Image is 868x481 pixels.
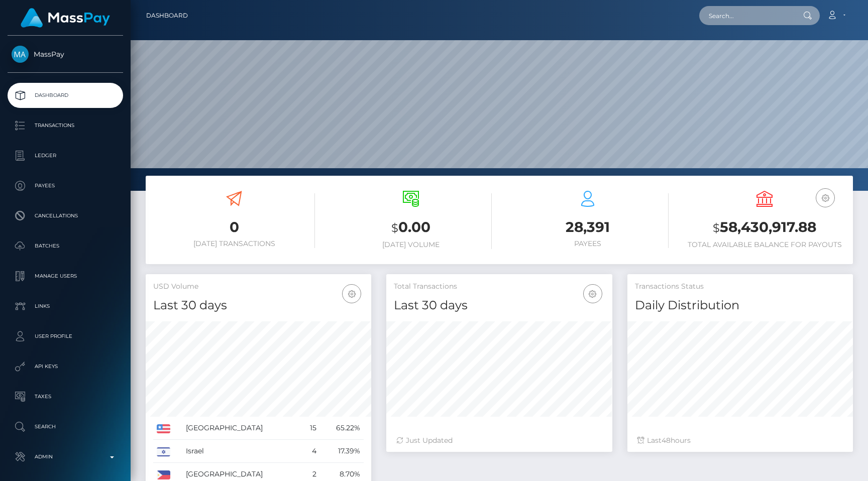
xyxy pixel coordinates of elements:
a: API Keys [8,354,123,379]
input: Search... [699,6,794,25]
p: Transactions [12,118,119,133]
a: User Profile [8,324,123,349]
h5: Transactions Status [635,282,845,292]
div: Last hours [637,435,843,446]
td: 17.39% [320,440,364,463]
span: 48 [662,436,671,445]
h3: 0.00 [330,217,492,238]
img: MassPay [12,46,29,63]
a: Admin [8,444,123,469]
small: $ [713,221,720,235]
a: Dashboard [8,83,123,108]
p: Search [12,419,119,434]
p: Admin [12,449,119,464]
p: Links [12,299,119,314]
a: Dashboard [146,5,188,26]
img: IL.png [157,447,170,456]
td: Israel [182,440,301,463]
h4: Last 30 days [394,297,604,314]
p: User Profile [12,329,119,344]
h3: 58,430,917.88 [684,217,845,238]
h4: Daily Distribution [635,297,845,314]
h5: USD Volume [153,282,364,292]
p: Taxes [12,389,119,404]
div: Just Updated [396,435,602,446]
h3: 28,391 [507,217,669,237]
h6: Payees [507,239,669,248]
img: US.png [157,424,170,433]
p: Ledger [12,148,119,163]
a: Taxes [8,384,123,409]
h3: 0 [153,217,315,237]
td: 15 [301,417,320,440]
p: Dashboard [12,88,119,103]
a: Transactions [8,113,123,138]
a: Payees [8,173,123,198]
p: Cancellations [12,208,119,223]
p: Manage Users [12,269,119,284]
a: Search [8,414,123,439]
a: Batches [8,233,123,259]
h5: Total Transactions [394,282,604,292]
p: Payees [12,178,119,193]
h6: [DATE] Volume [330,240,492,249]
td: [GEOGRAPHIC_DATA] [182,417,301,440]
span: MassPay [8,50,123,59]
img: MassPay Logo [21,8,110,28]
p: API Keys [12,359,119,374]
a: Links [8,294,123,319]
img: PH.png [157,470,170,479]
h4: Last 30 days [153,297,364,314]
td: 4 [301,440,320,463]
p: Batches [12,238,119,254]
a: Cancellations [8,203,123,228]
a: Ledger [8,143,123,168]
a: Manage Users [8,264,123,289]
td: 65.22% [320,417,364,440]
small: $ [391,221,398,235]
h6: Total Available Balance for Payouts [684,240,845,249]
h6: [DATE] Transactions [153,239,315,248]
